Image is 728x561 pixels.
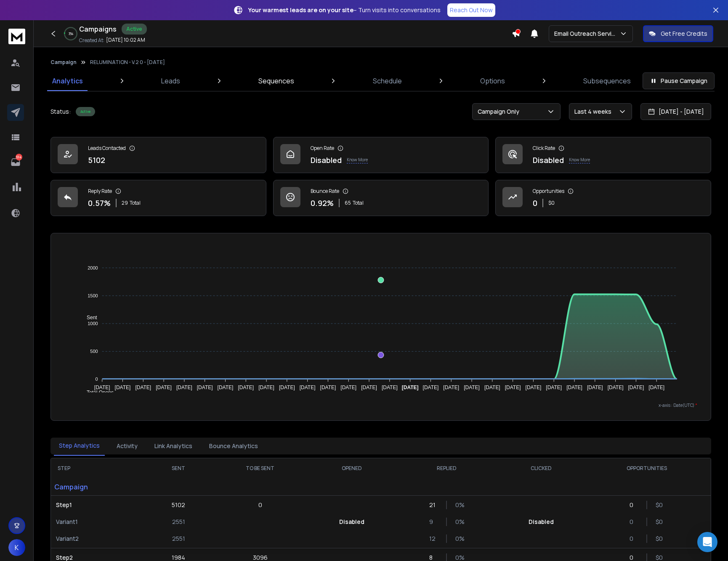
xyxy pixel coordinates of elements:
[533,154,564,166] p: Disabled
[526,385,542,391] tspan: [DATE]
[88,145,126,152] p: Leads Contacted
[394,458,500,478] th: REPLIED
[197,385,213,391] tspan: [DATE]
[149,437,197,455] button: Link Analytics
[505,385,521,391] tspan: [DATE]
[630,518,638,526] p: 0
[455,534,464,543] p: 0 %
[56,501,141,509] p: Step 1
[429,534,438,543] p: 12
[88,293,98,298] tspan: 1500
[210,458,310,478] th: TO BE SENT
[79,24,117,34] h1: Campaigns
[248,6,441,14] p: – Turn visits into conversations
[90,59,165,66] p: RELUMINATION - V.2 0 - [DATE]
[311,197,334,209] p: 0.92 %
[661,29,707,38] p: Get Free Credits
[697,532,717,552] div: Open Intercom Messenger
[50,137,266,173] a: Leads Contacted5102
[464,385,480,391] tspan: [DATE]
[135,385,151,391] tspan: [DATE]
[258,76,294,86] p: Sequences
[95,377,98,382] tspan: 0
[423,385,439,391] tspan: [DATE]
[106,37,145,43] p: [DATE] 10:02 AM
[529,518,554,526] p: Disabled
[238,385,254,391] tspan: [DATE]
[50,107,71,116] p: Status:
[640,103,711,120] button: [DATE] - [DATE]
[7,154,24,171] a: 514
[161,76,180,86] p: Leads
[279,385,295,391] tspan: [DATE]
[484,385,500,391] tspan: [DATE]
[88,154,105,166] p: 5102
[548,200,555,206] p: $ 0
[122,24,147,35] div: Active
[64,402,697,409] p: x-axis : Date(UTC)
[273,137,489,173] a: Open RateDisabledKnow More
[146,458,210,478] th: SENT
[52,76,83,86] p: Analytics
[248,6,353,14] strong: Your warmest leads are on your site
[455,501,464,509] p: 0 %
[500,458,583,478] th: CLICKED
[8,539,25,556] button: K
[643,25,713,42] button: Get Free Credits
[583,458,711,478] th: OPPORTUNITIES
[88,321,98,326] tspan: 1000
[69,31,73,36] p: 3 %
[94,385,110,391] tspan: [DATE]
[56,534,141,543] p: Variant 2
[51,458,146,478] th: STEP
[574,107,615,116] p: Last 4 weeks
[112,437,143,455] button: Activity
[587,385,603,391] tspan: [DATE]
[478,107,523,116] p: Campaign Only
[382,385,398,391] tspan: [DATE]
[156,71,185,91] a: Leads
[217,385,233,391] tspan: [DATE]
[311,154,342,166] p: Disabled
[649,385,665,391] tspan: [DATE]
[495,137,711,173] a: Click RateDisabledKnow More
[176,385,192,391] tspan: [DATE]
[339,518,364,526] p: Disabled
[583,76,631,86] p: Subsequences
[450,6,493,14] p: Reach Out Now
[630,534,638,543] p: 0
[554,29,619,38] p: Email Outreach Service
[347,157,368,163] p: Know More
[361,385,377,391] tspan: [DATE]
[340,385,356,391] tspan: [DATE]
[455,518,464,526] p: 0 %
[656,534,664,543] p: $ 0
[172,501,185,509] p: 5102
[56,518,141,526] p: Variant 1
[90,349,98,354] tspan: 500
[443,385,459,391] tspan: [DATE]
[373,76,402,86] p: Schedule
[643,72,715,89] button: Pause Campaign
[480,76,505,86] p: Options
[253,71,299,91] a: Sequences
[475,71,510,91] a: Options
[546,385,562,391] tspan: [DATE]
[50,180,266,216] a: Reply Rate0.57%29Total
[50,59,77,66] button: Campaign
[353,200,364,206] span: Total
[80,315,97,321] span: Sent
[88,265,98,270] tspan: 2000
[47,71,88,91] a: Analytics
[578,71,636,91] a: Subsequences
[533,188,564,195] p: Opportunities
[630,501,638,509] p: 0
[566,385,582,391] tspan: [DATE]
[114,385,130,391] tspan: [DATE]
[311,188,339,195] p: Bounce Rate
[51,478,146,495] p: Campaign
[628,385,644,391] tspan: [DATE]
[273,180,489,216] a: Bounce Rate0.92%65Total
[310,458,394,478] th: OPENED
